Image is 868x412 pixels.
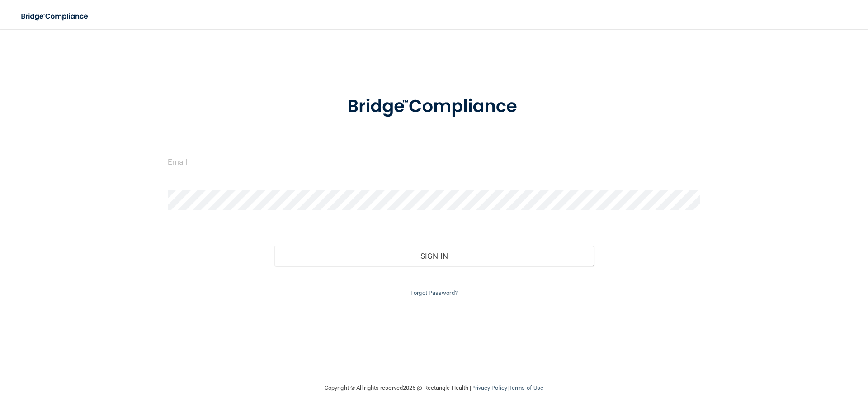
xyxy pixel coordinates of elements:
[509,384,543,391] a: Terms of Use
[274,246,594,266] button: Sign In
[168,152,700,172] input: Email
[410,289,458,296] a: Forgot Password?
[14,7,97,26] img: bridge_compliance_login_screen.278c3ca4.svg
[471,384,507,391] a: Privacy Policy
[329,83,539,130] img: bridge_compliance_login_screen.278c3ca4.svg
[269,374,599,403] div: Copyright © All rights reserved 2025 @ Rectangle Health | |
